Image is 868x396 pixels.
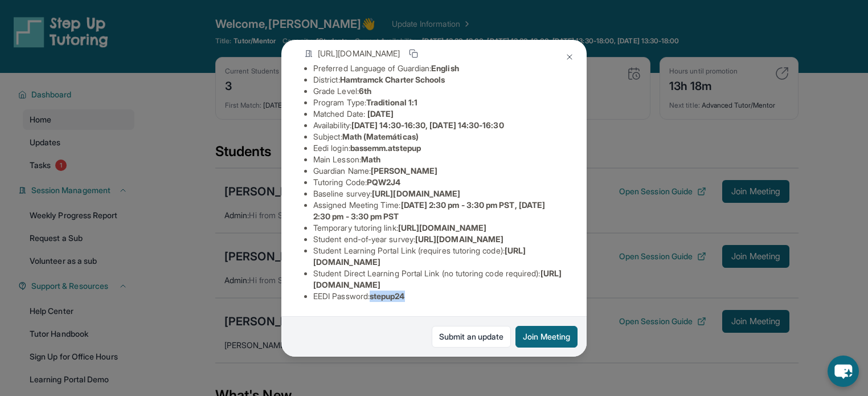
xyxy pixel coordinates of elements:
li: Grade Level: [313,85,564,97]
img: Close Icon [565,52,574,62]
span: PQW2J4 [367,177,400,187]
li: Guardian Name : [313,165,564,177]
li: Matched Date: [313,108,564,120]
span: [URL][DOMAIN_NAME] [398,223,486,232]
span: [URL][DOMAIN_NAME] [318,48,400,59]
span: [DATE] 2:30 pm - 3:30 pm PST, [DATE] 2:30 pm - 3:30 pm PST [313,200,545,221]
span: Traditional 1:1 [366,97,417,107]
button: Join Meeting [515,326,578,348]
span: [DATE] 14:30-16:30, [DATE] 14:30-16:30 [351,120,504,130]
span: [URL][DOMAIN_NAME] [415,234,503,244]
span: English [431,63,459,73]
span: Math (Matemáticas) [342,132,419,141]
li: Student Learning Portal Link (requires tutoring code) : [313,245,564,268]
li: EEDI Password : [313,291,564,302]
button: Copy link [407,47,420,60]
span: bassemm.atstepup [350,143,421,153]
li: Student Direct Learning Portal Link (no tutoring code required) : [313,268,564,291]
li: Student end-of-year survey : [313,234,564,245]
li: Baseline survey : [313,188,564,199]
li: Availability: [313,120,564,131]
span: Hamtramck Charter Schools [340,75,445,84]
li: Program Type: [313,97,564,108]
li: Tutoring Code : [313,177,564,188]
span: [DATE] [367,109,394,119]
li: Assigned Meeting Time : [313,199,564,222]
li: Subject : [313,131,564,142]
span: [URL][DOMAIN_NAME] [372,189,460,198]
li: Main Lesson : [313,154,564,165]
li: Preferred Language of Guardian: [313,63,564,74]
button: chat-button [828,356,859,387]
span: 6th [359,86,371,96]
span: stepup24 [370,291,405,301]
a: Submit an update [432,326,511,348]
li: Eedi login : [313,142,564,154]
span: Math [361,154,380,164]
li: District: [313,74,564,85]
span: [PERSON_NAME] [371,166,437,175]
li: Temporary tutoring link : [313,222,564,234]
